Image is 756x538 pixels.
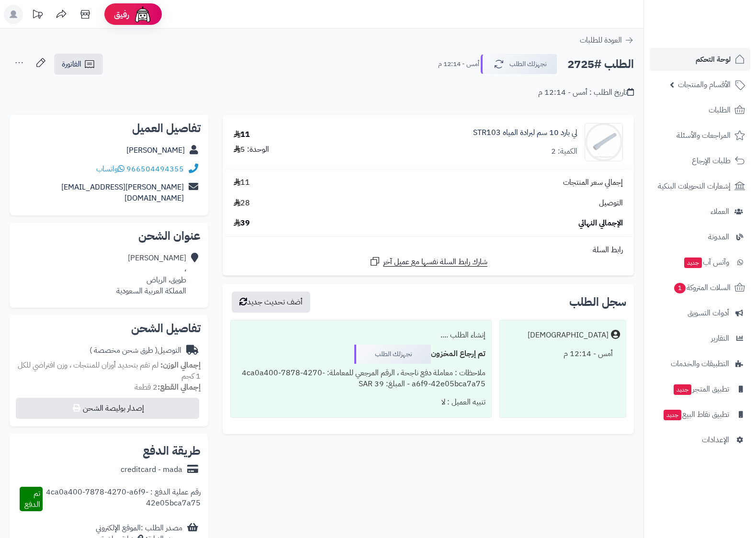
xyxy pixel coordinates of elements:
[481,54,557,74] button: نجهزلك الطلب
[90,345,158,356] span: ( طرق شحن مخصصة )
[569,296,626,308] h3: سجل الطلب
[431,348,485,359] b: تم إرجاع المخزون
[650,149,750,172] a: طلبات الإرجاع
[650,124,750,147] a: المراجعات والأسئلة
[650,327,750,350] a: التقارير
[160,359,201,371] strong: إجمالي الوزن:
[678,78,731,91] span: الأقسام والمنتجات
[473,127,577,138] a: لي بارد 10 سم لبرادة المياه STR103
[18,359,201,382] span: لم تقم بتحديد أوزان للمنتجات ، وزن افتراضي للكل 1 كجم
[711,332,729,345] span: التقارير
[671,357,729,370] span: التطبيقات والخدمات
[580,34,634,46] a: العودة للطلبات
[658,179,731,193] span: إشعارات التحويلات البنكية
[650,175,750,198] a: إشعارات التحويلات البنكية
[551,146,577,157] div: الكمية: 2
[650,302,750,325] a: أدوات التسويق
[438,59,479,69] small: أمس - 12:14 م
[61,181,184,204] a: [PERSON_NAME][EMAIL_ADDRESS][DOMAIN_NAME]
[650,378,750,401] a: تطبيق المتجرجديد
[234,218,250,229] span: 39
[688,306,729,320] span: أدوات التسويق
[674,283,686,293] span: 1
[54,54,103,75] a: الفاتورة
[383,257,487,268] span: شارك رابط السلة نفسها مع عميل آخر
[126,145,185,156] a: [PERSON_NAME]
[673,382,729,396] span: تطبيق المتجر
[650,403,750,426] a: تطبيق نقاط البيعجديد
[24,488,40,510] span: تم الدفع
[650,225,750,248] a: المدونة
[673,281,731,294] span: السلات المتروكة
[684,258,702,268] span: جديد
[663,408,729,421] span: تطبيق نقاط البيع
[17,323,201,334] h2: تفاصيل الشحن
[96,163,124,175] a: واتساب
[538,87,634,98] div: تاريخ الطلب : أمس - 12:14 م
[232,291,310,313] button: أضف تحديث جديد
[234,129,250,140] div: 11
[234,177,250,188] span: 11
[664,410,681,420] span: جديد
[237,364,485,393] div: ملاحظات : معاملة دفع ناجحة ، الرقم المرجعي للمعاملة: 4ca0a400-7878-4270-a6f9-42e05bca7a75 - المبل...
[696,53,731,66] span: لوحة التحكم
[650,276,750,299] a: السلات المتروكة1
[121,464,182,475] div: creditcard - mada
[650,48,750,71] a: لوحة التحكم
[708,230,729,244] span: المدونة
[683,256,729,269] span: وآتس آب
[567,55,634,74] h2: الطلب #2725
[599,198,623,209] span: التوصيل
[234,144,269,155] div: الوحدة: 5
[133,5,152,24] img: ai-face.png
[506,345,620,363] div: أمس - 12:14 م
[143,445,201,457] h2: طريقة الدفع
[580,34,622,46] span: العودة للطلبات
[585,123,622,161] img: 1668707400-11002079-90x90.jpg
[114,9,129,20] span: رفيق
[25,5,49,26] a: تحديثات المنصة
[158,381,201,393] strong: إجمالي القطع:
[234,198,250,209] span: 28
[578,218,623,229] span: الإجمالي النهائي
[237,326,485,345] div: إنشاء الطلب ....
[691,27,747,47] img: logo-2.png
[650,200,750,223] a: العملاء
[692,154,731,168] span: طلبات الإرجاع
[650,352,750,375] a: التطبيقات والخدمات
[674,384,691,395] span: جديد
[650,251,750,274] a: وآتس آبجديد
[90,345,181,356] div: التوصيل
[226,245,630,256] div: رابط السلة
[116,253,186,296] div: [PERSON_NAME] ، طويق، الرياض المملكة العربية السعودية
[16,398,199,419] button: إصدار بوليصة الشحن
[650,99,750,122] a: الطلبات
[702,433,729,447] span: الإعدادات
[354,345,431,364] div: نجهزلك الطلب
[237,393,485,412] div: تنبيه العميل : لا
[43,487,200,512] div: رقم عملية الدفع : 4ca0a400-7878-4270-a6f9-42e05bca7a75
[677,129,731,142] span: المراجعات والأسئلة
[709,103,731,117] span: الطلبات
[528,330,609,341] div: [DEMOGRAPHIC_DATA]
[17,230,201,242] h2: عنوان الشحن
[711,205,729,218] span: العملاء
[62,58,81,70] span: الفاتورة
[369,256,487,268] a: شارك رابط السلة نفسها مع عميل آخر
[650,428,750,451] a: الإعدادات
[563,177,623,188] span: إجمالي سعر المنتجات
[126,163,184,175] a: 966504494355
[17,123,201,134] h2: تفاصيل العميل
[135,381,201,393] small: 2 قطعة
